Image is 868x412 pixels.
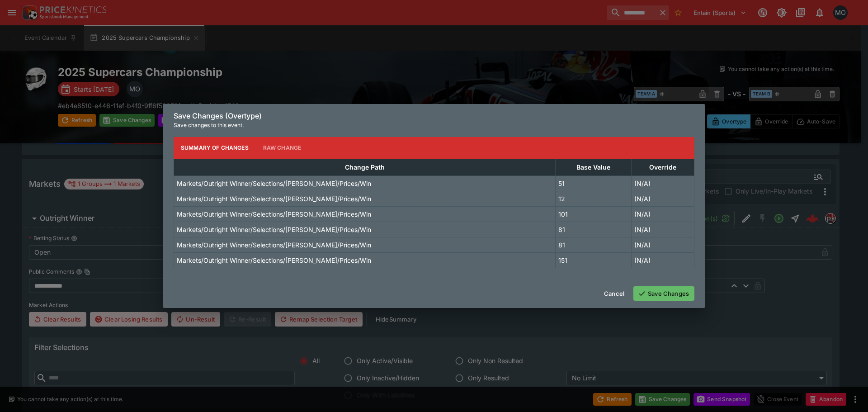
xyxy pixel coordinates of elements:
p: Markets/Outright Winner/Selections/[PERSON_NAME]/Prices/Win [177,209,371,219]
button: Summary of Changes [174,137,256,159]
p: Markets/Outright Winner/Selections/[PERSON_NAME]/Prices/Win [177,240,371,250]
button: Save Changes [633,286,694,301]
th: Override [631,159,694,175]
td: (N/A) [631,252,694,268]
td: (N/A) [631,206,694,222]
button: Raw Change [256,137,309,159]
td: (N/A) [631,175,694,191]
td: (N/A) [631,237,694,252]
td: (N/A) [631,191,694,206]
p: Markets/Outright Winner/Selections/[PERSON_NAME]/Prices/Win [177,225,371,234]
button: Cancel [599,286,630,301]
p: Markets/Outright Winner/Selections/[PERSON_NAME]/Prices/Win [177,256,371,265]
p: Markets/Outright Winner/Selections/[PERSON_NAME]/Prices/Win [177,194,371,204]
td: 101 [556,206,632,222]
th: Base Value [556,159,632,175]
td: 51 [556,175,632,191]
td: 81 [556,222,632,237]
p: Save changes to this event. [174,121,694,130]
td: (N/A) [631,222,694,237]
td: 81 [556,237,632,252]
td: 12 [556,191,632,206]
h6: Save Changes (Overtype) [174,111,694,121]
p: Markets/Outright Winner/Selections/[PERSON_NAME]/Prices/Win [177,179,371,188]
th: Change Path [174,159,556,175]
td: 151 [556,252,632,268]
